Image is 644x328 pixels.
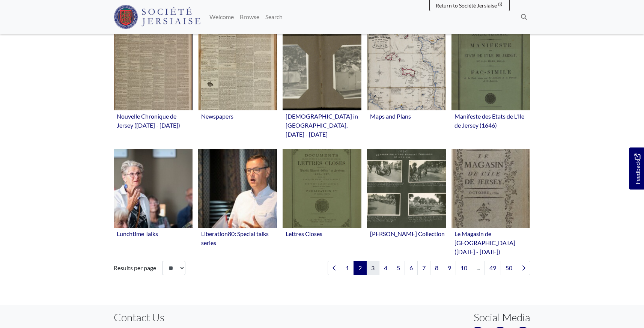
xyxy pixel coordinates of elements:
a: Browse [237,9,262,24]
a: Goto page 10 [456,261,472,275]
img: Lettres Closes [283,149,361,228]
a: [DEMOGRAPHIC_DATA] in [GEOGRAPHIC_DATA], [DATE] - [DATE] [286,113,358,138]
a: Liberation80: Special talks series [201,230,269,246]
img: Lunchtime Talks [114,149,193,228]
a: Newspapers [201,113,233,120]
label: Results per page [114,263,156,272]
a: Goto page 3 [366,261,379,275]
a: Next page [517,261,530,275]
img: Leonard Cutbush Collection [367,149,446,228]
a: Manifeste des Etats de L'Ile de Jersey (1646) [454,113,524,129]
a: Goto page 1 [341,261,354,275]
a: Lunchtime Talks [117,230,158,237]
a: Search [262,9,286,24]
img: Newspapers [198,32,277,110]
img: Société Jersiaise [114,5,200,29]
a: Nouvelle Chronique de Jersey ([DATE] - [DATE]) [117,113,180,129]
img: Liberation80: Special talks series [198,149,277,228]
a: Goto page 9 [443,261,456,275]
nav: pagination [325,261,530,275]
a: Le Magasin de [GEOGRAPHIC_DATA] ([DATE] - [DATE]) [454,230,515,255]
a: [PERSON_NAME] Collection [370,230,445,237]
a: Société Jersiaise logo [114,3,200,31]
a: Goto page 5 [392,261,405,275]
span: Goto page 2 [354,261,367,275]
span: Return to Société Jersiaise [436,2,497,9]
a: Goto page 49 [485,261,501,275]
a: Welcome [206,9,237,24]
a: Would you like to provide feedback? [629,147,644,190]
span: Feedback [633,154,642,184]
h3: Contact Us [114,311,316,324]
img: Nouvelle Chronique de Jersey (1855 - 1916) [114,32,193,110]
a: Goto page 6 [405,261,418,275]
a: Previous page [328,261,341,275]
a: Lettres Closes [286,230,322,237]
a: Goto page 4 [379,261,392,275]
a: Goto page 50 [501,261,517,275]
a: Goto page 8 [430,261,443,275]
a: Maps and Plans [370,113,411,120]
a: Goto page 7 [417,261,430,275]
img: Methodism in Jersey, 1911 - 1920 [283,32,361,110]
h3: Social Media [474,311,530,324]
img: Le Magasin de I'Île de Jersey (1784 - 1785) [451,149,530,228]
img: Maps and Plans [367,32,446,110]
img: Manifeste des Etats de L'Ile de Jersey (1646) [451,32,530,110]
